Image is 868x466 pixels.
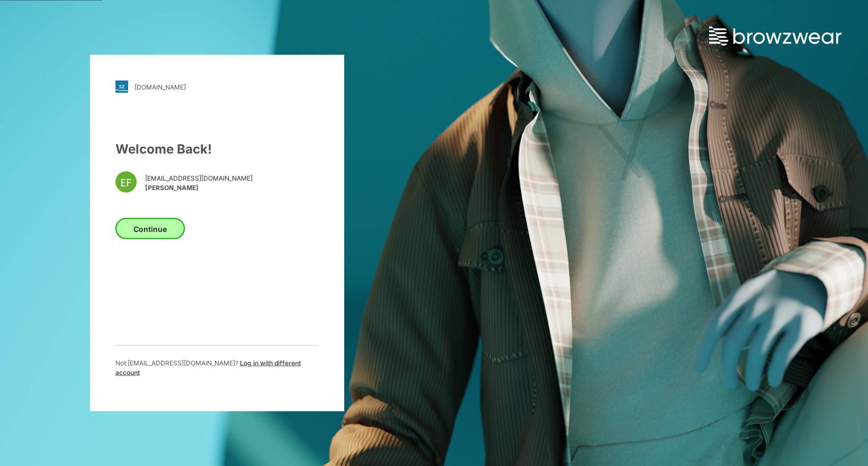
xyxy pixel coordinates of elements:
[135,83,186,91] div: [DOMAIN_NAME]
[115,172,137,193] div: EF
[115,218,185,239] button: Continue
[115,80,128,93] img: stylezone-logo.562084cfcfab977791bfbf7441f1a819.svg
[145,173,253,183] span: [EMAIL_ADDRESS][DOMAIN_NAME]
[115,140,319,159] div: Welcome Back!
[115,359,319,378] p: Not [EMAIL_ADDRESS][DOMAIN_NAME] ?
[115,80,319,93] a: [DOMAIN_NAME]
[145,183,253,192] span: [PERSON_NAME]
[709,26,842,46] img: browzwear-logo.e42bd6dac1945053ebaf764b6aa21510.svg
